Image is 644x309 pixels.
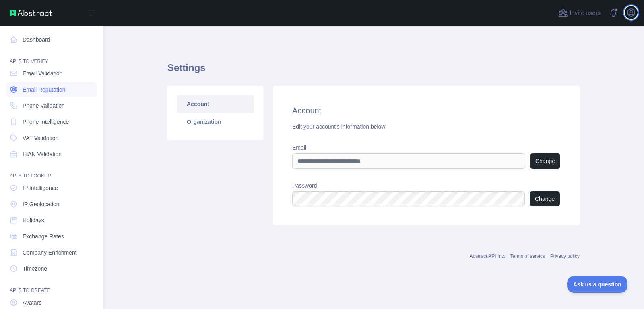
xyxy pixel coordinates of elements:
div: API'S TO VERIFY [6,48,97,65]
div: API'S TO CREATE [6,278,97,294]
h1: Settings [167,61,580,81]
span: IP Geolocation [23,200,60,208]
a: Dashboard [6,32,97,47]
span: VAT Validation [23,134,58,142]
span: Avatars [23,299,41,307]
a: Timezone [6,261,97,276]
span: IBAN Validation [23,150,62,158]
img: Abstract API [10,10,52,16]
a: Terms of service [510,253,545,259]
div: API'S TO LOOKUP [6,163,97,179]
label: Password [292,182,560,190]
label: Email [292,144,560,152]
a: Privacy policy [550,253,580,259]
a: Account [177,95,254,113]
span: Email Reputation [23,86,66,94]
a: Abstract API Inc. [470,253,506,259]
button: Change [530,153,560,169]
span: Email Validation [23,69,62,77]
span: Phone Validation [23,102,65,110]
a: VAT Validation [6,131,97,145]
span: Company Enrichment [23,248,77,257]
span: Holidays [23,216,44,224]
a: IP Intelligence [6,181,97,195]
span: Invite users [570,8,601,18]
a: Email Validation [6,66,97,81]
div: Edit your account's information below [292,123,560,131]
span: Timezone [23,265,47,273]
span: IP Intelligence [23,184,58,192]
a: Holidays [6,213,97,228]
span: Exchange Rates [23,232,64,240]
iframe: Toggle Customer Support [567,276,628,293]
button: Invite users [557,6,602,19]
a: Company Enrichment [6,245,97,260]
a: Phone Intelligence [6,115,97,129]
a: IP Geolocation [6,197,97,211]
a: Phone Validation [6,98,97,113]
h2: Account [292,105,560,116]
a: Email Reputation [6,82,97,97]
a: IBAN Validation [6,147,97,161]
a: Exchange Rates [6,229,97,244]
span: Phone Intelligence [23,118,69,126]
button: Change [530,191,560,206]
a: Organization [177,113,254,131]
